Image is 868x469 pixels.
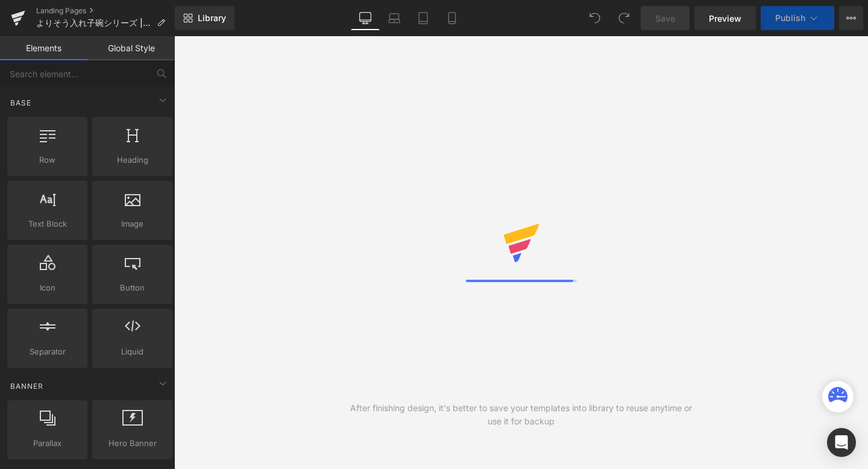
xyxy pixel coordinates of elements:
[175,6,234,30] a: New Library
[11,345,84,358] span: Separator
[9,380,45,392] span: Banner
[583,6,607,30] button: Undo
[694,6,756,30] a: Preview
[96,345,169,358] span: Liquid
[96,218,169,230] span: Image
[612,6,636,30] button: Redo
[351,6,380,30] a: Desktop
[775,13,805,23] span: Publish
[380,6,409,30] a: Laptop
[36,6,175,16] a: Landing Pages
[36,18,152,28] span: よりそう入れ子碗シリーズ | きほんのうつわ公式オンラインショップ
[11,437,84,450] span: Parallax
[438,6,467,30] a: Mobile
[761,6,834,30] button: Publish
[11,282,84,294] span: Icon
[827,428,856,457] div: Open Intercom Messenger
[839,6,863,30] button: More
[348,401,695,428] div: After finishing design, it's better to save your templates into library to reuse anytime or use i...
[87,36,175,60] a: Global Style
[9,97,33,109] span: Base
[96,282,169,294] span: Button
[409,6,438,30] a: Tablet
[96,154,169,166] span: Heading
[11,154,84,166] span: Row
[198,13,226,24] span: Library
[655,12,675,25] span: Save
[96,437,169,450] span: Hero Banner
[709,12,741,25] span: Preview
[11,218,84,230] span: Text Block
